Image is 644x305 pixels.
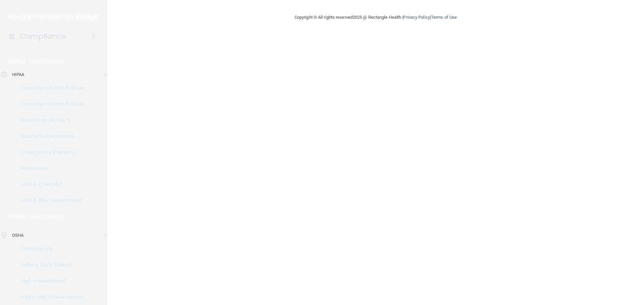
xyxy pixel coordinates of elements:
a: Terms of Use [431,15,457,20]
p: HIPAA Checklist [4,181,96,188]
p: OSHA [12,231,23,239]
a: Privacy Policy [403,15,430,20]
p: Documents and Policies [4,85,96,91]
h4: Compliance [20,32,66,41]
p: Self-Assessment [4,278,96,284]
p: Documents and Policies [4,101,96,107]
p: Learn More! [30,57,65,65]
div: Copyright © All rights reserved 2025 @ Rectangle Health | | [253,7,498,28]
p: Injury and Illness Report [4,294,96,300]
p: OSHA [9,213,26,221]
p: HIPAA Risk Assessment [4,197,96,204]
p: HIPAA [9,57,26,65]
p: Emergency Planning [4,149,96,156]
p: HIPAA [12,71,24,79]
img: PMB logo [8,10,99,24]
p: Business Associates [4,133,96,140]
p: Learn More! [29,213,65,221]
p: Report an Incident [4,117,96,124]
p: Resources [4,165,96,172]
p: Safety Data Sheets [4,261,96,268]
p: Documents [4,245,96,252]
